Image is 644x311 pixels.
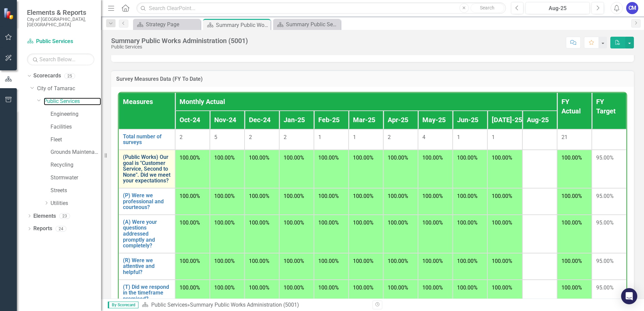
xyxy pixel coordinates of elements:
span: Elements & Reports [27,8,94,16]
span: By Scorecard [108,302,138,308]
span: 100.00% [318,154,339,161]
span: 100.00% [249,258,269,264]
span: 1 [318,134,321,140]
a: Engineering [51,110,101,118]
a: (R) Were we attentive and helpful? [123,257,171,275]
span: 100.00% [353,154,374,161]
div: Summary Public Works Administration (5001) [216,21,269,29]
a: Stormwater [51,174,101,182]
a: (P) Were we professional and courteous? [123,193,171,210]
a: Recycling [51,161,101,169]
span: 100.00% [561,258,582,264]
a: Summary Public Services Engineering - Program Description (5002/6002) [275,20,339,29]
span: 100.00% [492,258,512,264]
span: 100.00% [492,154,512,161]
a: Strategy Page [135,20,199,29]
a: Reports [33,225,52,233]
span: 100.00% [284,284,304,291]
span: 2 [388,134,391,140]
span: 100.00% [284,258,304,264]
span: 100.00% [561,193,582,199]
span: 100.00% [457,193,478,199]
span: 100.00% [388,154,408,161]
button: CM [626,2,638,14]
span: 100.00% [353,193,374,199]
button: Search [471,3,504,13]
div: » [142,301,367,309]
div: 25 [64,73,75,79]
div: Summary Public Services Engineering - Program Description (5002/6002) [286,20,339,29]
div: Aug-25 [528,4,587,12]
span: 100.00% [249,219,269,226]
span: 5 [214,134,217,140]
span: 4 [422,134,425,140]
span: 95.00% [596,219,614,226]
span: 100.00% [318,258,339,264]
span: 100.00% [492,284,512,291]
span: 95.00% [596,258,614,264]
span: 100.00% [388,284,408,291]
td: Double-Click to Edit Right Click for Context Menu [119,129,175,150]
span: 95.00% [596,284,614,291]
a: Grounds Maintenance [51,148,101,156]
a: Elements [33,212,56,220]
span: 100.00% [318,219,339,226]
div: Summary Public Works Administration (5001) [190,302,299,308]
span: 100.00% [388,258,408,264]
td: Double-Click to Edit Right Click for Context Menu [119,150,175,188]
span: 100.00% [422,193,443,199]
span: 100.00% [214,219,235,226]
span: 100.00% [561,284,582,291]
a: (Public Works) Our goal is "Customer Service, Second to None". Did we meet your expectations? [123,154,171,184]
a: Public Services [151,302,187,308]
span: 2 [284,134,287,140]
span: 100.00% [214,258,235,264]
a: (T) Did we respond in the timeframe promised? [123,284,171,302]
div: Summary Public Works Administration (5001) [111,37,248,44]
a: Utilities [51,200,101,207]
span: 100.00% [284,219,304,226]
button: Aug-25 [525,2,590,14]
span: 100.00% [457,219,478,226]
span: 100.00% [249,193,269,199]
span: 100.00% [457,154,478,161]
h3: Survey Measures Data (FY To Date) [116,76,629,82]
div: Open Intercom Messenger [621,288,637,304]
span: 100.00% [561,219,582,226]
span: 100.00% [561,154,582,161]
span: 2 [180,134,183,140]
span: 100.00% [180,154,200,161]
span: 100.00% [180,193,200,199]
div: 23 [59,213,70,219]
span: 100.00% [422,284,443,291]
a: Streets [51,187,101,195]
a: Total number of surveys [123,134,171,145]
a: (A) Were your questions addressed promptly and completely? [123,219,171,249]
a: City of Tamarac [37,85,101,93]
a: Fleet [51,136,101,144]
input: Search ClearPoint... [136,2,506,14]
span: 100.00% [180,284,200,291]
div: Public Services [111,44,248,49]
td: Double-Click to Edit Right Click for Context Menu [119,280,175,306]
span: 1 [353,134,356,140]
span: 100.00% [214,193,235,199]
span: 100.00% [388,193,408,199]
span: 100.00% [492,219,512,226]
span: 100.00% [180,258,200,264]
td: Double-Click to Edit Right Click for Context Menu [119,188,175,215]
span: 100.00% [353,258,374,264]
span: 100.00% [249,154,269,161]
div: 24 [56,226,66,232]
span: 100.00% [284,193,304,199]
a: Public Services [44,98,101,105]
span: 100.00% [318,284,339,291]
span: 100.00% [422,258,443,264]
span: 100.00% [318,193,339,199]
span: 21 [561,134,568,140]
span: 100.00% [457,258,478,264]
span: 95.00% [596,154,614,161]
span: 100.00% [353,284,374,291]
span: 100.00% [249,284,269,291]
span: 100.00% [214,284,235,291]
